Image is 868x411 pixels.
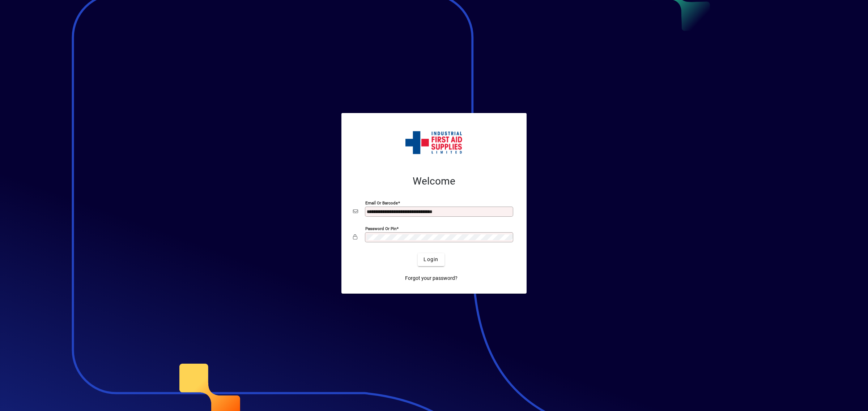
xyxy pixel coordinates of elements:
[365,200,398,205] mat-label: Email or Barcode
[402,272,460,285] a: Forgot your password?
[418,253,444,266] button: Login
[365,226,396,231] mat-label: Password or Pin
[424,256,438,263] span: Login
[353,175,515,187] h2: Welcome
[405,274,458,282] span: Forgot your password?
